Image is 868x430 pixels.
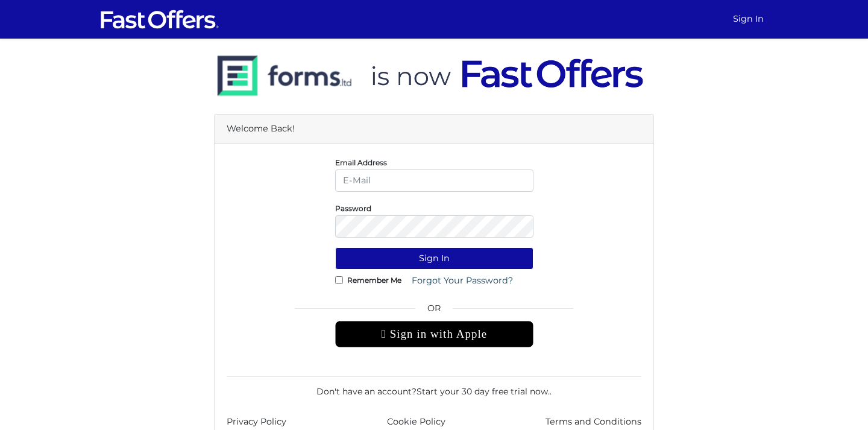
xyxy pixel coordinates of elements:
a: Terms and Conditions [546,415,641,429]
label: Remember Me [347,279,401,282]
div: Welcome Back! [215,115,653,144]
input: E-Mail [335,169,533,192]
a: Sign In [728,7,769,31]
button: Sign In [335,247,533,270]
a: Forgot Your Password? [404,270,521,292]
a: Cookie Policy [387,415,445,429]
div: Sign in with Apple [335,321,533,347]
label: Password [335,207,371,210]
span: OR [335,302,533,321]
div: Don't have an account? . [227,376,641,398]
label: Email Address [335,161,387,164]
a: Start your 30 day free trial now. [417,386,550,397]
a: Privacy Policy [227,415,286,429]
